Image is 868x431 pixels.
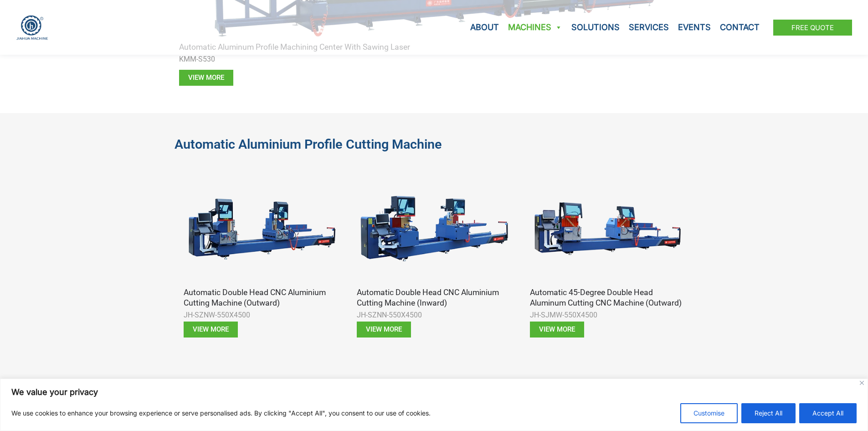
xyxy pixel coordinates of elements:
[357,287,512,308] h3: Automatic Double Head CNC Aluminium Cutting Machine (Inward)
[357,171,512,287] img: Aluminum Profile Cutting Machine 3
[179,70,233,86] a: View more
[11,408,431,419] p: We use cookies to enhance your browsing experience or serve personalised ads. By clicking "Accept...
[175,136,694,153] h2: automatic aluminium profile cutting machine
[773,20,852,36] a: Free Quote
[860,381,864,385] img: Close
[530,308,685,322] div: JH-SJMW-550X4500
[16,15,48,40] img: JH Aluminium Window & Door Processing Machines
[530,287,685,308] h3: Automatic 45-degree Double Head Aluminum Cutting CNC Machine (Outward)
[366,326,402,333] span: View more
[530,322,584,338] a: View more
[184,308,339,322] div: JH-SZNW-550X4500
[799,403,857,423] button: Accept All
[11,387,857,398] p: We value your privacy
[741,403,796,423] button: Reject All
[193,326,229,333] span: View more
[184,171,339,287] img: Aluminum Profile Cutting Machine 2
[530,171,685,287] img: Aluminum Profile Cutting Machine 4
[357,322,411,338] a: View more
[539,326,575,333] span: View more
[184,287,339,308] h3: Automatic Double Head CNC Aluminium Cutting Machine (Outward)
[179,52,689,66] p: KMM-S530
[680,403,738,423] button: Customise
[188,74,224,81] span: View more
[357,308,512,322] div: JH-SZNN-550X4500
[184,322,238,338] a: View more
